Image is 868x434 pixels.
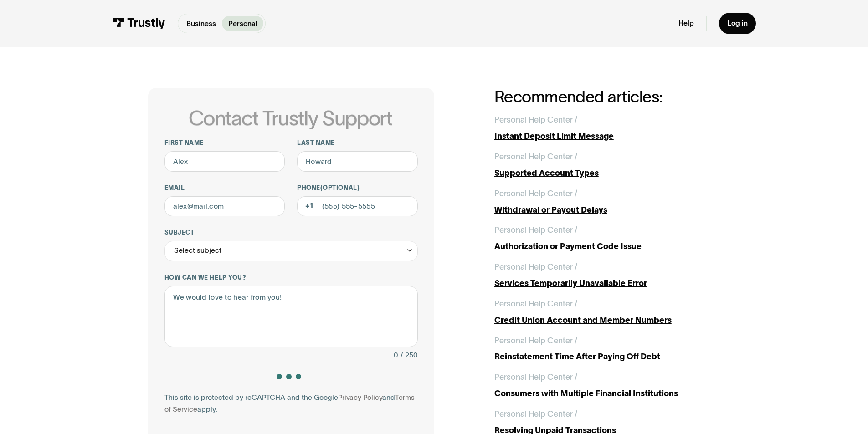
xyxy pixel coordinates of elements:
[494,298,720,327] a: Personal Help Center /Credit Union Account and Member Numbers
[494,408,577,420] div: Personal Help Center /
[494,298,577,310] div: Personal Help Center /
[494,314,720,327] div: Credit Union Account and Member Numbers
[494,277,720,290] div: Services Temporarily Unavailable Error
[222,16,263,31] a: Personal
[494,335,720,363] a: Personal Help Center /Reinstatement Time After Paying Off Debt
[494,224,577,236] div: Personal Help Center /
[401,349,418,362] div: / 250
[494,188,577,200] div: Personal Help Center /
[164,151,285,172] input: Alex
[494,261,577,273] div: Personal Help Center /
[494,351,720,363] div: Reinstatement Time After Paying Off Debt
[164,139,285,147] label: First name
[163,107,418,129] h1: Contact Trustly Support
[494,204,720,216] div: Withdrawal or Payout Delays
[494,224,720,253] a: Personal Help Center /Authorization or Payment Code Issue
[164,196,285,217] input: alex@mail.com
[494,388,720,400] div: Consumers with Multiple Financial Institutions
[394,349,398,362] div: 0
[719,13,756,34] a: Log in
[494,114,720,143] a: Personal Help Center /Instant Deposit Limit Message
[164,274,418,282] label: How can we help you?
[494,335,577,347] div: Personal Help Center /
[678,19,694,28] a: Help
[180,16,222,31] a: Business
[320,184,360,191] span: (Optional)
[164,229,418,237] label: Subject
[164,392,418,416] div: This site is protected by reCAPTCHA and the Google and apply.
[174,245,221,257] div: Select subject
[228,18,257,29] p: Personal
[297,184,418,192] label: Phone
[494,88,720,106] h2: Recommended articles:
[494,188,720,216] a: Personal Help Center /Withdrawal or Payout Delays
[494,151,720,179] a: Personal Help Center /Supported Account Types
[164,184,285,192] label: Email
[297,151,418,172] input: Howard
[112,18,165,29] img: Trustly Logo
[164,241,418,261] div: Select subject
[494,240,720,253] div: Authorization or Payment Code Issue
[727,19,748,28] div: Log in
[338,393,382,401] a: Privacy Policy
[494,151,577,163] div: Personal Help Center /
[494,114,577,126] div: Personal Help Center /
[494,371,720,400] a: Personal Help Center /Consumers with Multiple Financial Institutions
[186,18,216,29] p: Business
[494,167,720,179] div: Supported Account Types
[297,196,418,217] input: (555) 555-5555
[494,371,577,383] div: Personal Help Center /
[494,261,720,290] a: Personal Help Center /Services Temporarily Unavailable Error
[494,130,720,143] div: Instant Deposit Limit Message
[297,139,418,147] label: Last name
